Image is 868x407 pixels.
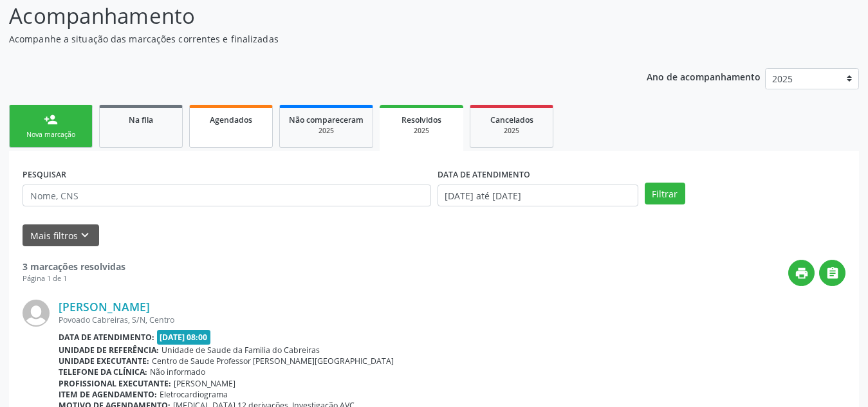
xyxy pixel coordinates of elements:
[479,126,544,136] div: 2025
[795,266,809,280] i: print
[174,378,235,389] span: [PERSON_NAME]
[23,224,99,247] button: Mais filtroskeyboard_arrow_down
[44,113,58,127] div: person_add
[645,183,685,204] button: Filtrar
[819,260,845,286] button: 
[129,114,153,125] span: Na fila
[826,266,840,280] i: 
[59,300,150,314] a: [PERSON_NAME]
[210,114,252,125] span: Agendados
[59,332,154,343] b: Data de atendimento:
[438,165,530,185] label: DATA DE ATENDIMENTO
[59,314,845,325] div: Povoado Cabreiras, S/N, Centro
[788,260,815,286] button: print
[160,389,228,400] span: Eletrocardiograma
[78,228,92,242] i: keyboard_arrow_down
[150,366,205,377] span: Não informado
[152,356,394,366] span: Centro de Saude Professor [PERSON_NAME][GEOGRAPHIC_DATA]
[157,330,211,345] span: [DATE] 08:00
[438,185,638,206] input: Selecione um intervalo
[402,114,441,125] span: Resolvidos
[289,114,364,125] span: Não compareceram
[59,366,147,377] b: Telefone da clínica:
[490,114,533,125] span: Cancelados
[647,68,761,84] p: Ano de acompanhamento
[23,273,125,284] div: Página 1 de 1
[9,32,604,46] p: Acompanhe a situação das marcações correntes e finalizadas
[59,356,149,366] b: Unidade executante:
[389,126,454,136] div: 2025
[23,165,66,185] label: PESQUISAR
[23,260,125,273] strong: 3 marcações resolvidas
[23,185,431,206] input: Nome, CNS
[289,126,364,136] div: 2025
[23,300,50,327] img: img
[19,130,83,140] div: Nova marcação
[59,378,171,389] b: Profissional executante:
[59,389,157,400] b: Item de agendamento:
[162,345,320,356] span: Unidade de Saude da Familia do Cabreiras
[59,345,159,356] b: Unidade de referência:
